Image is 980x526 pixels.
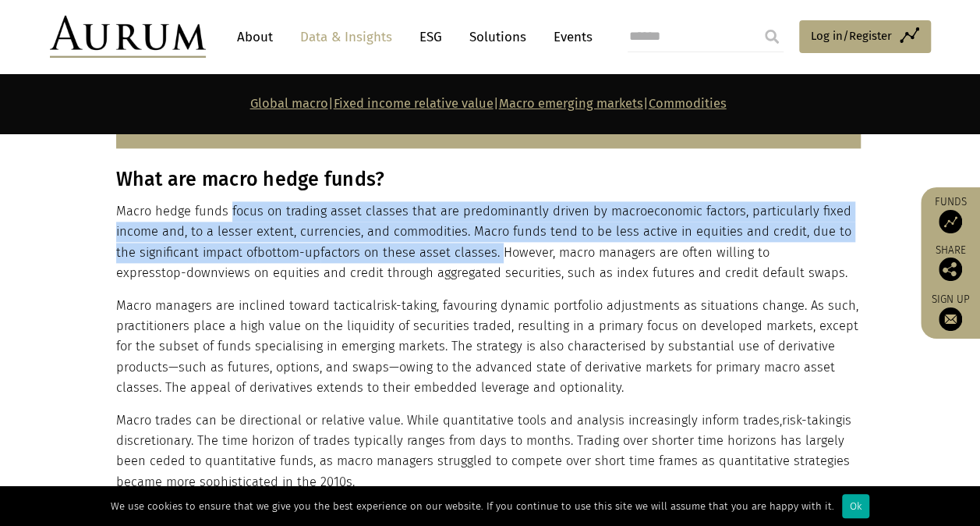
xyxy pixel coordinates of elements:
span: top-down [161,265,218,280]
h3: What are macro hedge funds? [116,168,861,191]
strong: | | | [250,96,727,111]
a: Global macro [250,96,328,111]
span: risk-taking [377,298,437,313]
img: Sign up to our newsletter [939,307,962,331]
span: risk-taking [782,413,842,428]
a: Commodities [649,96,727,111]
div: Ok [842,494,869,518]
a: Log in/Register [799,20,931,53]
a: Events [546,23,593,52]
a: About [229,23,281,52]
a: ESG [412,23,450,52]
p: Macro hedge funds focus on trading asset classes that are predominantly driven by macroeconomic f... [116,201,861,284]
span: bottom-up [257,245,320,260]
img: Share this post [939,258,962,281]
a: Solutions [462,23,534,52]
p: Macro managers are inclined toward tactical , favouring dynamic portfolio adjustments as situatio... [116,296,861,399]
input: Submit [756,21,787,52]
img: Aurum [50,16,206,58]
a: Fixed income relative value [334,96,494,111]
a: Sign up [929,293,972,331]
a: Funds [929,195,972,233]
img: Access Funds [939,210,962,233]
div: Share [929,245,972,281]
a: Data & Insights [292,23,400,52]
span: Log in/Register [811,27,892,45]
p: Macro trades can be directional or relative value. While quantitative tools and analysis increasi... [116,410,861,493]
a: Macro emerging markets [499,96,643,111]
